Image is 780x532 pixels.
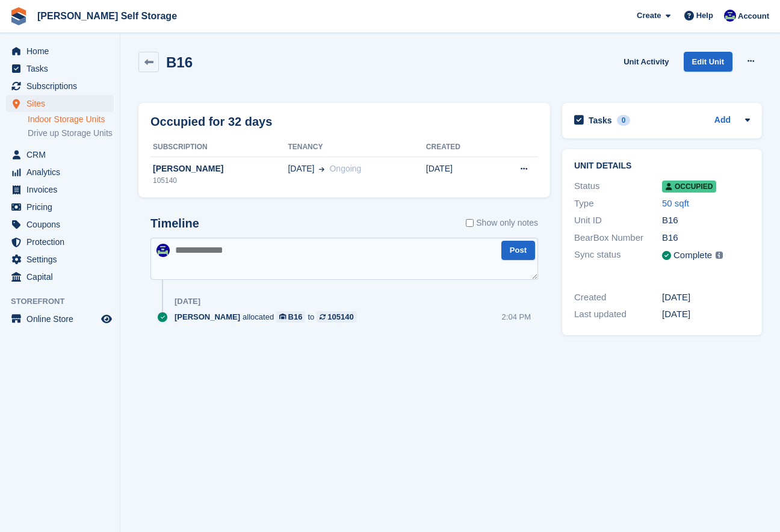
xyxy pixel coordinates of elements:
span: Home [26,43,99,60]
a: menu [6,43,114,60]
a: menu [6,95,114,112]
a: Edit Unit [684,52,732,72]
img: stora-icon-8386f47178a22dfd0bd8f6a31ec36ba5ce8667c1dd55bd0f319d3a0aa187defe.svg [10,7,28,25]
h2: Unit details [574,161,750,171]
a: menu [6,199,114,215]
span: Settings [26,251,99,268]
div: B16 [288,311,303,323]
th: Tenancy [288,138,426,157]
span: [PERSON_NAME] [175,311,240,323]
a: B16 [276,311,305,323]
a: 50 sqft [662,198,689,208]
span: Analytics [26,164,99,181]
a: menu [6,60,114,77]
a: menu [6,311,114,327]
input: Show only notes [466,217,474,229]
span: Subscriptions [26,78,99,94]
span: Account [738,10,769,22]
a: menu [6,78,114,94]
div: B16 [662,214,750,227]
div: Complete [673,249,712,262]
span: Invoices [26,181,99,198]
span: [DATE] [288,162,314,175]
a: Preview store [99,312,114,326]
h2: Tasks [589,115,612,126]
label: Show only notes [466,217,538,229]
a: Unit Activity [619,52,673,72]
a: 105140 [317,311,356,323]
a: menu [6,181,114,198]
img: icon-info-grey-7440780725fd019a000dd9b08b2336e03edf1995a4989e88bcd33f0948082b44.svg [716,252,723,259]
a: Add [714,114,731,128]
div: 0 [617,115,631,126]
a: Indoor Storage Units [28,114,114,125]
button: Post [501,241,535,261]
span: Tasks [26,60,99,77]
span: Help [696,10,713,22]
div: 105140 [150,175,288,186]
img: Justin Farthing [156,244,170,257]
a: menu [6,234,114,250]
div: Sync status [574,248,662,263]
h2: B16 [166,54,193,70]
div: [DATE] [662,291,750,305]
a: menu [6,251,114,268]
span: Create [637,10,661,22]
a: menu [6,146,114,163]
span: CRM [26,146,99,163]
a: menu [6,164,114,181]
a: menu [6,216,114,233]
a: Drive up Storage Units [28,128,114,139]
span: Occupied [662,181,716,193]
div: allocated to [175,311,363,323]
div: [DATE] [175,297,200,306]
span: Sites [26,95,99,112]
span: Ongoing [329,164,361,173]
td: [DATE] [426,156,491,193]
div: B16 [662,231,750,245]
div: 105140 [327,311,353,323]
h2: Timeline [150,217,199,230]
div: [DATE] [662,308,750,321]
div: [PERSON_NAME] [150,162,288,175]
a: menu [6,268,114,285]
th: Created [426,138,491,157]
span: Pricing [26,199,99,215]
div: Last updated [574,308,662,321]
span: Coupons [26,216,99,233]
span: Capital [26,268,99,285]
img: Justin Farthing [724,10,736,22]
div: 2:04 PM [502,311,531,323]
div: Created [574,291,662,305]
span: Storefront [11,295,120,308]
div: BearBox Number [574,231,662,245]
div: Unit ID [574,214,662,227]
span: Protection [26,234,99,250]
th: Subscription [150,138,288,157]
a: [PERSON_NAME] Self Storage [32,6,182,26]
span: Online Store [26,311,99,327]
div: Status [574,179,662,193]
div: Type [574,197,662,211]
h2: Occupied for 32 days [150,113,272,131]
